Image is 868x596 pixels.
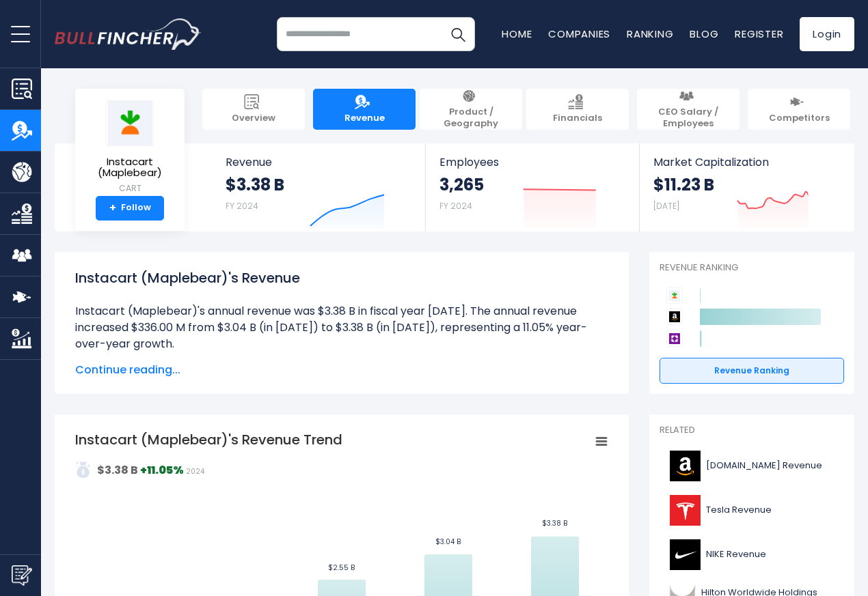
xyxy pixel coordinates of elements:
[86,182,174,195] small: CART
[55,18,202,50] a: Go to homepage
[435,537,461,547] text: $3.04 B
[344,113,385,124] span: Revenue
[202,89,305,130] a: Overview
[660,492,844,529] a: Tesla Revenue
[637,89,740,130] a: CEO Salary / Employees
[328,563,355,573] text: $2.55 B
[502,27,532,41] a: Home
[86,156,174,179] span: Instacart (Maplebear)
[140,462,184,478] strong: +11.05%
[800,17,854,51] a: Login
[640,143,853,231] a: Market Capitalization $11.23 B [DATE]
[548,27,610,41] a: Companies
[735,27,783,41] a: Register
[75,303,608,352] li: Instacart (Maplebear)'s annual revenue was $3.38 B in fiscal year [DATE]. The annual revenue incr...
[439,200,472,212] small: FY 2024
[226,174,284,195] strong: $3.38 B
[769,113,830,124] span: Competitors
[75,430,342,449] tspan: Instacart (Maplebear)'s Revenue Trend
[439,174,484,195] strong: 3,265
[186,466,204,477] span: 2024
[668,495,702,526] img: TSLA logo
[526,89,629,130] a: Financials
[441,17,475,51] button: Search
[439,156,625,169] span: Employees
[627,27,673,41] a: Ranking
[690,27,718,41] a: Blog
[97,462,138,478] strong: $3.38 B
[668,539,702,570] img: NKE logo
[226,156,412,169] span: Revenue
[666,287,683,304] img: Instacart (Maplebear) competitors logo
[426,107,515,130] span: Product / Geography
[668,451,702,481] img: AMZN logo
[85,100,174,196] a: Instacart (Maplebear) CART
[55,18,202,50] img: bullfincher logo
[660,358,844,384] a: Revenue Ranking
[653,156,839,169] span: Market Capitalization
[313,89,416,130] a: Revenue
[644,107,733,130] span: CEO Salary / Employees
[542,518,567,528] text: $3.38 B
[666,309,683,325] img: Amazon.com competitors logo
[420,89,522,130] a: Product / Geography
[660,262,844,274] p: Revenue Ranking
[426,143,638,231] a: Employees 3,265 FY 2024
[653,174,714,195] strong: $11.23 B
[660,425,844,436] p: Related
[666,330,683,347] img: Wayfair competitors logo
[212,143,426,231] a: Revenue $3.38 B FY 2024
[75,462,92,478] img: addasd
[75,268,608,288] h1: Instacart (Maplebear)'s Revenue
[96,196,164,221] a: +Follow
[109,202,116,214] strong: +
[553,113,602,124] span: Financials
[660,536,844,573] a: NIKE Revenue
[75,362,608,378] span: Continue reading...
[660,447,844,485] a: [DOMAIN_NAME] Revenue
[653,200,679,212] small: [DATE]
[232,113,275,124] span: Overview
[748,89,850,130] a: Competitors
[226,200,258,212] small: FY 2024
